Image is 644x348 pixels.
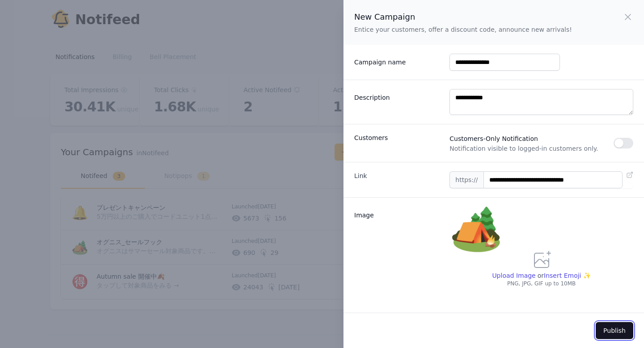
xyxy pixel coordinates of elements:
label: Link [354,171,442,180]
label: Image [354,207,442,220]
span: Upload Image [492,272,535,279]
span: Notification visible to logged-in customers only. [449,144,614,153]
span: New conversation [58,74,107,81]
button: New conversation [7,68,172,87]
span: https:// [449,171,483,188]
span: Customers-Only Notification [449,133,614,144]
p: PNG, JPG, GIF up to 10MB [449,280,633,287]
h3: Customers [354,133,442,142]
span: 🏕️ [449,203,503,253]
span: Insert Emoji ✨ [544,271,591,280]
label: Description [354,89,442,102]
label: Campaign name [354,54,442,67]
p: Entice your customers, offer a discount code, announce new arrivals! [354,25,572,34]
span: We run on Gist [75,290,113,296]
p: or [536,271,544,280]
button: Publish [596,322,633,339]
h2: New Campaign [354,11,572,23]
